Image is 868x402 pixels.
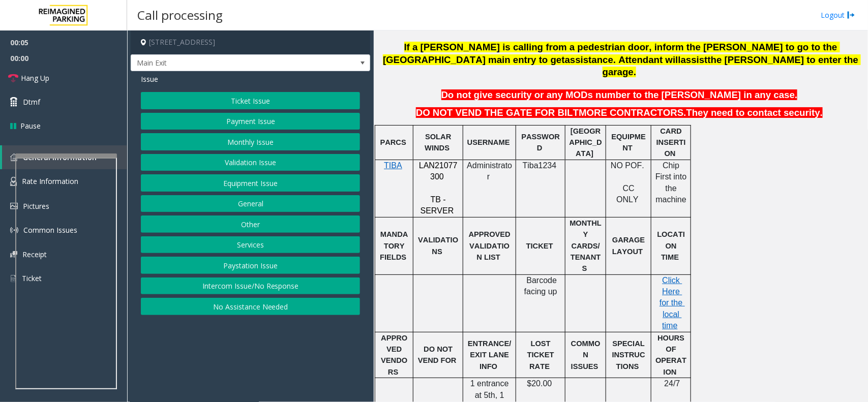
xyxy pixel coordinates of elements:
span: APPROVED VENDORS [381,334,407,376]
img: 'icon' [10,203,18,209]
button: Intercom Issue/No Response [141,277,360,295]
span: assist [681,54,708,65]
span: General Information [23,152,97,162]
img: 'icon' [10,251,17,258]
span: MANDATORY FIELDS [380,230,408,261]
a: Click Here for the local time [660,276,685,330]
img: 'icon' [10,226,18,234]
span: 24/7 [664,379,680,388]
span: NO POF. [611,161,644,170]
span: PASSWORD [521,133,560,152]
a: TIBA [384,162,402,170]
button: Services [141,236,360,254]
span: GARAGE LAYOUT [612,236,647,255]
span: LOCATION TIME [657,230,685,261]
span: SPECIAL INSTRUCTIONS [612,339,647,370]
img: 'icon' [10,153,18,161]
a: General Information [2,145,127,169]
button: Monthly Issue [141,133,360,150]
button: Validation Issue [141,154,360,171]
span: If a [PERSON_NAME] is calling from a pedestrian door, inform the [PERSON_NAME] to go to the [GEOG... [383,42,840,65]
button: Equipment Issue [141,174,360,192]
span: assistance [565,54,613,65]
span: Dtmf [23,97,40,107]
span: COMMON ISSUES [571,339,601,370]
h4: [STREET_ADDRESS] [131,30,370,54]
img: 'icon' [10,177,17,186]
span: TIBA [384,161,402,170]
span: Pause [20,120,41,131]
img: 'icon' [10,274,17,283]
span: PARCS [380,138,406,146]
span: DO NOT VEND FOR [418,345,457,364]
span: LOST TICKET RATE [527,339,556,370]
span: TB - SERVER [421,195,454,215]
button: Paystation Issue [141,257,360,274]
span: CC ONLY [616,184,639,204]
span: HOURS OF OPERATION [655,334,686,376]
span: SOLAR WINDS [425,133,453,152]
button: Other [141,215,360,233]
img: logout [847,10,855,20]
span: CARD INSERTION [656,127,686,158]
button: Payment Issue [141,113,360,130]
span: Main Exit [131,55,322,71]
span: the [PERSON_NAME] to enter the garage. [603,54,861,78]
button: No Assistance Needed [141,298,360,315]
span: APPROVED VALIDATION LIST [469,230,513,261]
span: Chip First into the machine [655,161,689,204]
span: Click Here for the local time [660,276,685,330]
span: EQUIPMENT [612,133,646,152]
span: They need to contact security. [686,107,823,118]
span: Hang Up [21,73,49,83]
span: . Attendant will [613,54,681,65]
span: ENTRANCE/EXIT LANE INFO [468,339,512,370]
span: USERNAME [467,138,510,146]
span: $20.00 [527,379,552,388]
span: Do not give security or any MODs number to the [PERSON_NAME] in any case. [441,89,798,100]
span: MONTHLY CARDS/TENANTS [570,219,602,273]
button: Ticket Issue [141,92,360,109]
span: Tiba1234 [523,161,557,170]
span: VALIDATIONS [418,236,458,255]
span: DO NOT VEND THE GATE FOR BILTMORE CONTRACTORS. [416,107,686,118]
button: General [141,195,360,212]
span: [GEOGRAPHIC_DATA] [570,127,602,158]
span: Issue [141,74,158,84]
h3: Call processing [132,3,228,27]
a: Logout [821,10,855,20]
span: TICKET [526,242,553,250]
